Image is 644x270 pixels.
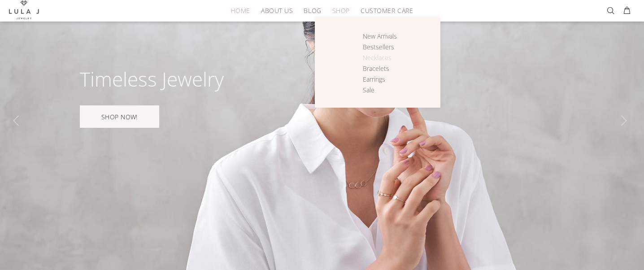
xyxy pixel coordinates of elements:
span: Sale [363,86,374,94]
a: Bracelets [363,63,407,74]
span: Shop [332,7,350,14]
span: Customer Care [361,7,413,14]
span: Blog [304,7,321,14]
span: About Us [261,7,293,14]
span: Necklaces [363,53,392,62]
a: SHOP NOW! [80,105,159,128]
a: Earrings [363,74,407,85]
a: Necklaces [363,52,407,63]
a: Blog [298,4,326,17]
span: Earrings [363,75,385,83]
span: HOME [231,7,250,14]
span: Bracelets [363,64,389,73]
a: Sale [363,85,407,96]
span: New Arrivals [363,32,397,40]
a: New Arrivals [363,31,407,42]
a: Bestsellers [363,42,407,52]
div: Timeless Jewelry [80,69,224,89]
a: About Us [256,4,298,17]
a: Shop [327,4,355,17]
a: Customer Care [355,4,413,17]
span: Bestsellers [363,43,394,51]
a: HOME [226,4,256,17]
